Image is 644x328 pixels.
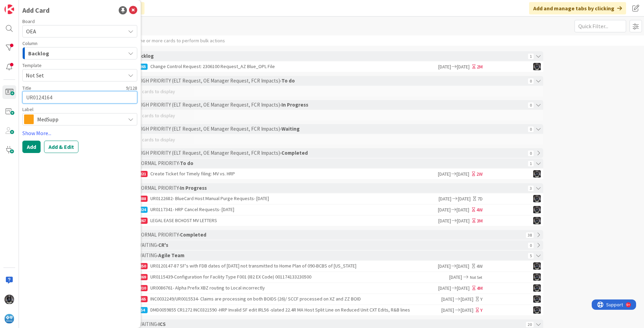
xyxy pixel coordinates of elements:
a: 6754DMD0059855 CR1272 INC0321590 -HRP Invalid SF edit IRL56 -slated 22.4R MA Host Split Line on R... [120,305,543,315]
img: KG [533,295,541,303]
span: 1 [528,161,534,166]
b: To do [281,77,295,84]
div: 3M [477,217,483,225]
div: › HIGH PRIORITY (ELT Request, OE Manager Request, FCR Impacts) › [135,100,526,110]
a: 18310UR0086761- Alpha Prefix XBZ routing to Local incorrectly[DATE][DATE]4MKG [120,283,543,293]
img: KG [533,306,541,314]
span: Label [22,107,33,112]
b: To do [180,160,193,166]
span: OEA [26,28,36,35]
div: 9+ [35,3,38,8]
b: In Progress [281,101,308,108]
div: DMD0059855 CR1272 INC0321590 -HRP Invalid SF edit IRL56 -slated 22.4R MA Host Split Line on Reduc... [134,305,441,315]
div: 2M [477,63,483,70]
div: LEGAL EASE BCHOST MV LETTERS [134,216,437,226]
div: Select one or more cards to perform bulk actions [123,35,225,46]
span: [DATE] [438,195,452,203]
img: KG [533,262,541,270]
span: 3 [528,186,534,191]
span: [DATE] [449,274,462,281]
div: Y [480,307,483,314]
span: Not Set [26,71,120,80]
b: Agile Team [158,252,184,259]
a: Show More... [22,129,137,137]
a: 17821Create Ticket for Timely filing: MV vs. HRP[DATE][DATE]2WKG [120,169,543,179]
span: MedSupp [37,114,122,124]
div: › NORMAL PRIORITY › [135,183,526,193]
div: 4M [477,285,483,292]
div: UR0117341- HRP Cancel Requests- [DATE] [134,205,437,215]
input: Quick Filter... [575,20,626,32]
div: › HIGH PRIORITY (ELT Request, OE Manager Request, FCR Impacts) › [135,148,526,158]
span: [DATE] [441,307,454,314]
div: 4W [476,206,483,214]
a: 18850UR0120147-87 SF's with FDB dates of [DATE] not transmitted to Home Plan of 090-BCBS of [US_S... [120,261,543,271]
span: Board [22,19,35,24]
span: 5 [528,253,534,259]
button: Add & Edit [44,141,78,153]
span: [DATE] [437,171,451,178]
span: [DATE] [437,263,451,270]
button: Add [22,141,41,153]
span: 38 [526,232,534,238]
img: KG [533,273,541,281]
img: KG [533,217,541,225]
div: 7D [477,195,483,203]
div: UR0120147-87 SF's with FDB dates of [DATE] not transmitted to Home Plan of 090-BCBS of [US_STATE] [134,261,437,271]
span: [DATE] [437,217,451,225]
div: › WAITING › [135,240,526,250]
img: KG [533,284,541,292]
button: Backlog [22,47,137,59]
div: No cards to display [120,134,543,145]
a: 17865Change Control Request: 2306100 Request_AZ Blue_OPL File[DATE][DATE]2MKG [120,62,543,72]
span: Template [22,63,42,68]
a: 18869UR0115439-Configuration for Facility Type F001 (I82 EX Code) 001174133230500[DATE]Not SetKG [120,272,543,282]
div: UR0086761- Alpha Prefix XBZ routing to Local incorrectly [134,283,437,293]
div: › NORMAL PRIORITY › [135,158,526,168]
span: [DATE] [457,206,470,214]
span: [DATE] [441,296,454,303]
b: CR's [158,242,168,248]
span: [DATE] [437,206,451,214]
img: KG [533,170,541,178]
div: Create Ticket for Timely filing: MV vs. HRP [134,169,437,179]
span: 1 [528,54,534,59]
div: Add Card [22,5,50,15]
textarea: UR0124164 [22,91,137,103]
img: Visit kanbanzone.com [4,4,14,14]
span: Not Set [470,275,482,280]
label: Title [22,85,31,91]
a: 18824UR0117341- HRP Cancel Requests- [DATE][DATE][DATE]4WKG [120,205,543,215]
div: No cards to display [120,110,543,121]
b: Backlog [135,53,154,59]
div: 2W [476,171,483,178]
div: › NORMAL PRIORITY › [135,230,524,240]
span: 0 [528,243,534,248]
div: INC0032249/UR0015534- Claims are processing on both BOIDS (26)/ SCCF processed on XZ and ZZ BOID [134,294,441,304]
span: [DATE] [437,63,451,70]
span: [DATE] [457,285,471,292]
span: Column [22,41,37,46]
span: 0 [528,102,534,108]
span: [DATE] [437,285,451,292]
b: ICS [158,321,166,327]
b: Completed [281,150,308,156]
b: Completed [180,231,206,238]
img: KG [533,63,541,70]
span: [DATE] [458,195,472,203]
div: Add and manage tabs by clicking [529,2,626,14]
span: [DATE] [457,263,470,270]
div: Y [480,296,483,303]
a: 18267LEGAL EASE BCHOST MV LETTERS[DATE][DATE]3MKG [120,216,543,226]
span: [DATE] [457,63,471,70]
span: 0 [528,127,534,132]
span: [DATE] [461,296,474,303]
div: UR0122682- BlueCard Host Manual Purge Requests- [DATE] [134,194,438,204]
span: [DATE] [461,307,474,314]
div: 9 / 128 [33,85,137,91]
span: [DATE] [457,171,470,178]
div: Change Control Request: 2306100 Request_AZ Blue_OPL File [134,62,437,72]
span: 0 [528,151,534,156]
span: Support [14,1,31,9]
span: Backlog [28,49,49,58]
